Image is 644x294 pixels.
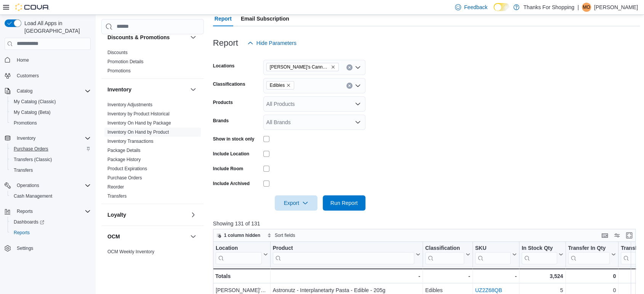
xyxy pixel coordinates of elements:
[14,134,91,143] span: Inventory
[107,139,154,144] a: Inventory Transactions
[107,102,152,108] span: Inventory Adjustments
[213,63,235,69] label: Locations
[107,249,154,254] a: OCM Weekly Inventory
[425,244,464,264] div: Classification
[14,86,35,96] button: Catalog
[101,247,204,259] div: OCM
[272,244,414,264] div: Product
[11,97,59,106] a: My Catalog (Classic)
[475,272,516,281] div: -
[107,193,127,199] span: Transfers
[17,88,32,94] span: Catalog
[594,3,638,12] p: [PERSON_NAME]
[107,175,142,181] span: Purchase Orders
[8,107,94,118] button: My Catalog (Beta)
[107,211,187,219] button: Loyalty
[582,3,591,12] div: Matthew O'Connell
[213,220,640,227] p: Showing 131 of 131
[464,3,487,11] span: Feedback
[107,34,187,41] button: Discounts & Promotions
[568,272,616,281] div: 0
[224,232,260,238] span: 1 column hidden
[8,165,94,176] button: Transfers
[568,244,610,252] div: Transfer In Qty
[11,144,51,153] a: Purchase Orders
[425,244,464,252] div: Classification
[17,245,33,251] span: Settings
[355,119,361,125] button: Open list of options
[425,272,470,281] div: -
[241,11,289,26] span: Email Subscription
[107,148,141,153] a: Package Details
[275,195,317,211] button: Export
[8,144,94,154] button: Purchase Orders
[107,50,128,55] a: Discounts
[244,35,300,51] button: Hide Parameters
[213,166,243,172] label: Include Room
[522,244,557,252] div: In Stock Qty
[213,231,263,240] button: 1 column hidden
[215,11,232,26] span: Report
[14,99,56,105] span: My Catalog (Classic)
[213,99,233,105] label: Products
[17,57,29,63] span: Home
[189,232,198,241] button: OCM
[21,19,91,35] span: Load All Apps in [GEOGRAPHIC_DATA]
[107,86,187,93] button: Inventory
[216,244,262,252] div: Location
[14,86,91,96] span: Catalog
[11,217,91,227] span: Dashboards
[107,233,120,240] h3: OCM
[107,59,144,65] span: Promotion Details
[612,231,622,240] button: Display options
[475,244,510,252] div: SKU
[8,217,94,227] a: Dashboards
[107,111,170,117] a: Inventory by Product Historical
[346,64,352,70] button: Clear input
[14,244,36,253] a: Settings
[14,120,37,126] span: Promotions
[14,243,91,253] span: Settings
[11,192,91,201] span: Cash Management
[625,231,634,240] button: Enter fullscreen
[11,155,91,164] span: Transfers (Classic)
[11,228,33,237] a: Reports
[14,181,42,190] button: Operations
[17,73,39,79] span: Customers
[8,118,94,128] button: Promotions
[14,207,91,216] span: Reports
[107,166,147,171] a: Product Expirations
[5,51,91,274] nav: Complex example
[107,129,169,135] span: Inventory On Hand by Product
[11,144,91,153] span: Purchase Orders
[14,55,91,65] span: Home
[8,191,94,201] button: Cash Management
[8,96,94,107] button: My Catalog (Classic)
[568,244,610,264] div: Transfer In Qty
[107,157,141,163] span: Package History
[107,129,169,135] a: Inventory On Hand by Product
[355,83,361,89] button: Open list of options
[11,166,36,175] a: Transfers
[107,68,131,74] span: Promotions
[213,151,249,157] label: Include Location
[11,217,47,227] a: Dashboards
[264,231,298,240] button: Sort fields
[107,111,170,117] span: Inventory by Product Historical
[14,71,91,80] span: Customers
[14,134,38,143] button: Inventory
[475,244,510,264] div: SKU URL
[107,59,144,64] a: Promotion Details
[272,272,420,281] div: -
[216,244,268,264] button: Location
[522,244,557,264] div: In Stock Qty
[189,33,198,42] button: Discounts & Promotions
[475,287,502,293] a: UZ2Z68QB
[600,231,609,240] button: Keyboard shortcuts
[189,210,198,219] button: Loyalty
[107,120,171,126] a: Inventory On Hand by Package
